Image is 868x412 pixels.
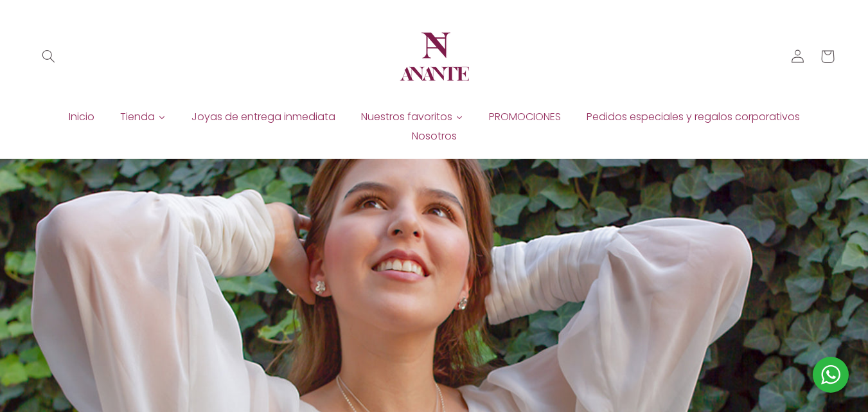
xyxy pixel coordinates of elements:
[574,107,813,127] a: Pedidos especiales y regalos corporativos
[396,18,473,95] img: Anante Joyería | Diseño en plata y oro
[179,107,348,127] a: Joyas de entrega inmediata
[412,129,457,143] span: Nosotros
[120,110,155,124] span: Tienda
[399,127,470,146] a: Nosotros
[489,110,561,124] span: PROMOCIONES
[391,13,478,100] a: Anante Joyería | Diseño en plata y oro
[476,107,574,127] a: PROMOCIONES
[587,110,800,124] span: Pedidos especiales y regalos corporativos
[69,110,94,124] span: Inicio
[191,110,335,124] span: Joyas de entrega inmediata
[361,110,452,124] span: Nuestros favoritos
[56,107,107,127] a: Inicio
[34,42,64,71] summary: Búsqueda
[348,107,476,127] a: Nuestros favoritos
[107,107,179,127] a: Tienda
